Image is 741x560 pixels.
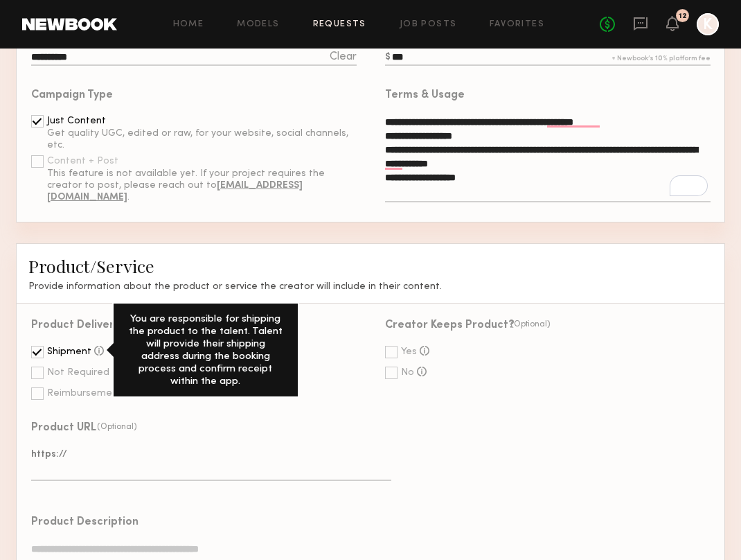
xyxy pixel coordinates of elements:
[385,320,515,331] div: Creator Keeps Product?
[385,90,465,101] div: Terms & Usage
[114,304,298,396] div: You are responsible for shipping the product to the talent. Talent will provide their shipping ad...
[313,20,366,29] a: Requests
[31,517,139,528] div: Product Description
[697,13,719,35] a: K
[237,20,279,29] a: Models
[31,423,96,434] div: Product URL
[510,320,551,329] div: (Optional)
[47,116,106,126] div: Just Content
[385,115,711,202] textarea: To enrich screen reader interactions, please activate Accessibility in Grammarly extension settings
[47,347,91,357] div: Shipment
[47,368,109,378] div: Not Required
[490,20,544,29] a: Favorites
[31,320,120,331] div: Product Delivery
[28,254,154,277] span: Product/Service
[47,181,303,202] b: [EMAIL_ADDRESS][DOMAIN_NAME]
[401,347,417,357] div: Yes
[28,281,713,292] h3: Provide information about the product or service the creator will include in their content.
[47,157,118,166] div: Content + Post
[31,90,113,101] div: Campaign Type
[47,128,357,152] div: Get quality UGC, edited or raw, for your website, social channels, etc.
[47,168,357,203] div: This feature is not available yet. If your project requires the creator to post, please reach out...
[330,51,357,63] div: Clear
[173,20,204,29] a: Home
[401,368,414,378] div: No
[97,422,137,432] div: (Optional)
[400,20,457,29] a: Job Posts
[47,389,122,399] div: Reimbursement
[679,12,687,20] div: 12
